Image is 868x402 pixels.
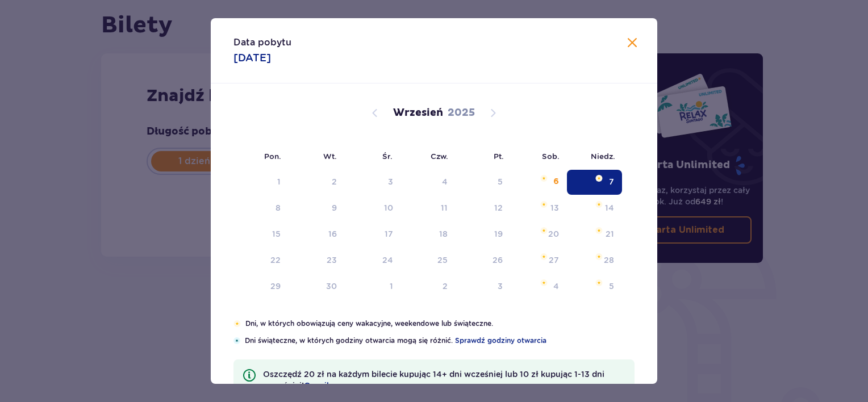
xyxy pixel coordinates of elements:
[345,222,401,247] td: środa, 17 września 2025
[494,202,503,213] div: 12
[233,222,289,247] td: poniedziałek, 15 września 2025
[549,254,559,266] div: 27
[553,176,559,187] div: 6
[437,254,448,266] div: 25
[567,222,622,247] td: niedziela, 21 września 2025
[431,152,448,161] small: Czw.
[548,228,559,240] div: 20
[332,202,337,213] div: 9
[272,228,281,240] div: 15
[233,248,289,273] td: poniedziałek, 22 września 2025
[511,248,567,273] td: sobota, 27 września 2025
[550,202,559,213] div: 13
[494,152,504,161] small: Pt.
[498,176,503,187] div: 5
[264,152,281,161] small: Pon.
[401,222,456,247] td: czwartek, 18 września 2025
[233,170,289,195] td: Not available. poniedziałek, 1 września 2025
[401,248,456,273] td: czwartek, 25 września 2025
[493,254,503,266] div: 26
[233,196,289,221] td: poniedziałek, 8 września 2025
[289,170,345,195] td: Not available. wtorek, 2 września 2025
[382,254,393,266] div: 24
[276,202,281,213] div: 8
[289,222,345,247] td: wtorek, 16 września 2025
[456,222,511,247] td: piątek, 19 września 2025
[289,196,345,221] td: wtorek, 9 września 2025
[591,152,615,161] small: Niedz.
[456,248,511,273] td: piątek, 26 września 2025
[511,222,567,247] td: sobota, 20 września 2025
[494,228,503,240] div: 19
[441,202,448,213] div: 11
[345,196,401,221] td: środa, 10 września 2025
[442,176,448,187] div: 4
[393,106,443,120] p: Wrzesień
[388,176,393,187] div: 3
[567,196,622,221] td: niedziela, 14 września 2025
[456,196,511,221] td: piątek, 12 września 2025
[567,248,622,273] td: niedziela, 28 września 2025
[332,176,337,187] div: 2
[456,170,511,195] td: Not available. piątek, 5 września 2025
[345,248,401,273] td: środa, 24 września 2025
[385,228,393,240] div: 17
[511,170,567,195] td: sobota, 6 września 2025
[345,170,401,195] td: Not available. środa, 3 września 2025
[277,176,281,187] div: 1
[211,83,657,319] div: Calendar
[327,254,337,266] div: 23
[401,170,456,195] td: Not available. czwartek, 4 września 2025
[289,248,345,273] td: wtorek, 23 września 2025
[511,196,567,221] td: sobota, 13 września 2025
[448,106,475,120] p: 2025
[439,228,448,240] div: 18
[567,170,622,195] td: Selected. niedziela, 7 września 2025
[328,228,337,240] div: 16
[233,51,271,65] p: [DATE]
[384,202,393,213] div: 10
[542,152,560,161] small: Sob.
[323,152,337,161] small: Wt.
[401,196,456,221] td: czwartek, 11 września 2025
[270,254,281,266] div: 22
[382,152,393,161] small: Śr.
